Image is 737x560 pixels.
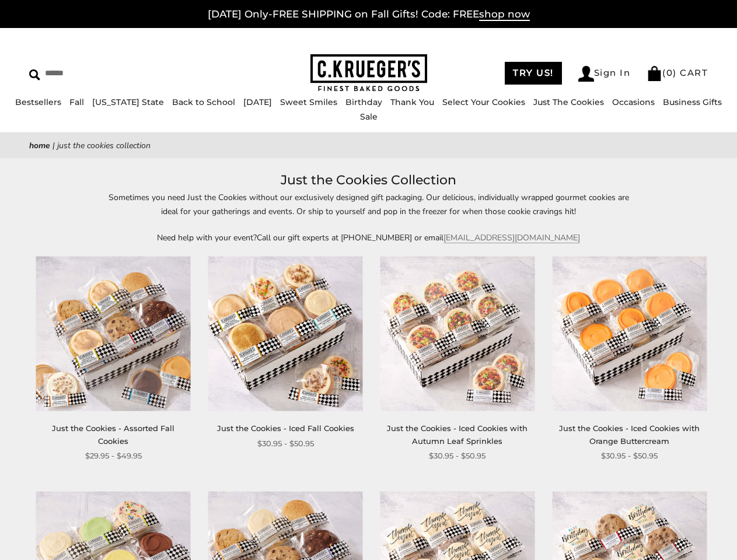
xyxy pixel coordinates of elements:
[69,97,84,107] a: Fall
[442,97,525,107] a: Select Your Cookies
[29,69,40,80] img: Search
[257,232,443,243] span: Call our gift experts at [PHONE_NUMBER] or email
[53,140,55,151] span: |
[208,8,530,21] a: [DATE] Only-FREE SHIPPING on Fall Gifts! Code: FREEshop now
[429,450,485,462] span: $30.95 - $50.95
[15,97,61,107] a: Bestsellers
[257,437,314,450] span: $30.95 - $50.95
[380,256,535,411] img: Just the Cookies - Iced Cookies with Autumn Leaf Sprinkles
[360,111,378,122] a: Sale
[100,231,637,244] p: Need help with your event?
[29,140,50,151] a: Home
[443,232,580,243] a: [EMAIL_ADDRESS][DOMAIN_NAME]
[208,256,363,411] img: Just the Cookies - Iced Fall Cookies
[217,423,354,433] a: Just the Cookies - Iced Fall Cookies
[663,97,722,107] a: Business Gifts
[601,450,658,462] span: $30.95 - $50.95
[29,139,708,152] nav: breadcrumbs
[578,66,631,82] a: Sign In
[172,97,235,107] a: Back to School
[387,423,528,445] a: Just the Cookies - Iced Cookies with Autumn Leaf Sprinkles
[243,97,272,107] a: [DATE]
[280,97,337,107] a: Sweet Smiles
[85,450,142,462] span: $29.95 - $49.95
[57,140,151,151] span: Just the Cookies Collection
[36,256,191,411] img: Just the Cookies - Assorted Fall Cookies
[505,62,562,85] a: TRY US!
[310,54,427,92] img: C.KRUEGER'S
[479,8,530,21] span: shop now
[533,97,604,107] a: Just The Cookies
[100,191,637,218] p: Sometimes you need Just the Cookies without our exclusively designed gift packaging. Our deliciou...
[559,423,700,445] a: Just the Cookies - Iced Cookies with Orange Buttercream
[612,97,655,107] a: Occasions
[552,256,707,411] img: Just the Cookies - Iced Cookies with Orange Buttercream
[345,97,382,107] a: Birthday
[92,97,164,107] a: [US_STATE] State
[390,97,434,107] a: Thank You
[666,67,673,78] span: 0
[52,423,174,445] a: Just the Cookies - Assorted Fall Cookies
[47,170,690,191] h1: Just the Cookies Collection
[647,66,662,81] img: Bag
[29,64,184,82] input: Search
[578,66,594,82] img: Account
[647,67,708,78] a: (0) CART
